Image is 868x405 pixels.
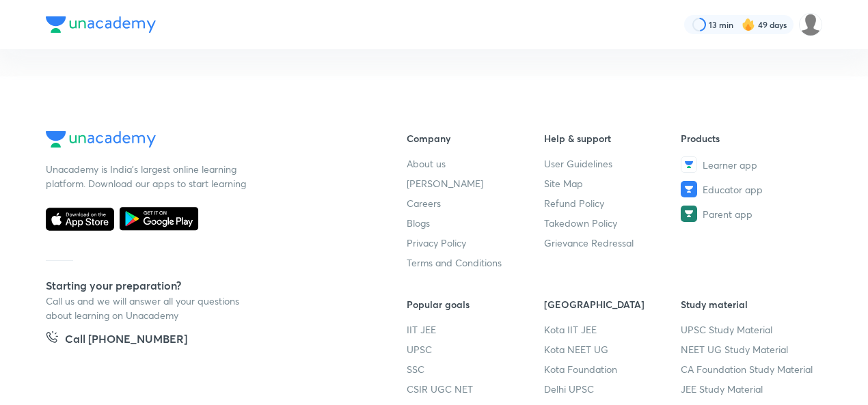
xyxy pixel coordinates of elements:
h6: Help & support [544,131,681,145]
a: Educator app [681,181,818,197]
a: UPSC Study Material [681,322,818,337]
a: [PERSON_NAME] [407,176,544,191]
span: Educator app [703,182,763,197]
h6: Products [681,131,818,145]
img: Educator app [681,181,697,197]
p: Unacademy is India’s largest online learning platform. Download our apps to start learning [46,162,251,191]
a: Blogs [407,216,544,230]
img: Company Logo [46,16,156,33]
a: SSC [407,362,544,376]
img: Company Logo [46,131,156,148]
a: CSIR UGC NET [407,382,544,396]
a: Call [PHONE_NUMBER] [46,331,187,350]
span: Careers [407,196,441,210]
a: About us [407,156,544,171]
h5: Starting your preparation? [46,277,363,294]
a: NEET UG Study Material [681,342,818,357]
a: Terms and Conditions [407,255,544,270]
a: JEE Study Material [681,382,818,396]
h6: [GEOGRAPHIC_DATA] [544,297,681,311]
h6: Popular goals [407,297,544,311]
p: Call us and we will answer all your questions about learning on Unacademy [46,294,251,322]
span: Learner app [703,158,757,172]
a: Delhi UPSC [544,382,681,396]
span: Parent app [703,207,752,221]
img: sawan Patel [799,13,822,36]
a: CA Foundation Study Material [681,362,818,376]
a: Kota IIT JEE [544,322,681,337]
a: UPSC [407,342,544,357]
h6: Company [407,131,544,145]
a: Learner app [681,156,818,173]
a: Kota NEET UG [544,342,681,357]
a: Company Logo [46,131,363,151]
a: Refund Policy [544,196,681,210]
a: User Guidelines [544,156,681,171]
img: streak [742,18,755,31]
a: Kota Foundation [544,362,681,376]
h6: Study material [681,297,818,311]
a: Grievance Redressal [544,236,681,250]
img: Learner app [681,156,697,173]
a: Careers [407,196,544,210]
a: Site Map [544,176,681,191]
a: Takedown Policy [544,216,681,230]
img: Parent app [681,206,697,222]
a: IIT JEE [407,322,544,337]
h5: Call [PHONE_NUMBER] [65,331,187,350]
a: Privacy Policy [407,236,544,250]
a: Parent app [681,206,818,222]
